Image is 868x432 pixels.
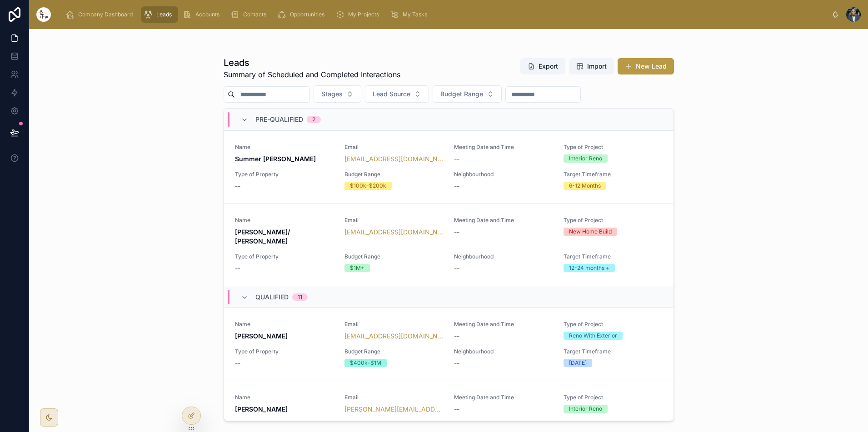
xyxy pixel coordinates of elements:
[403,11,427,18] span: My Tasks
[344,217,443,224] span: Email
[235,144,334,151] span: Name
[454,253,553,260] span: Neighbourhood
[569,332,617,340] div: Reno With Exterior
[350,182,386,190] div: $100k–$200k
[348,11,379,18] span: My Projects
[298,293,302,301] div: 11
[564,321,662,328] span: Type of Project
[344,253,443,260] span: Budget Range
[564,171,662,178] span: Target Timeframe
[344,348,443,355] span: Budget Range
[454,405,459,414] span: --
[36,7,51,22] img: App logo
[454,228,459,237] span: --
[314,85,361,103] button: Select Button
[387,6,434,23] a: My Tasks
[344,144,443,151] span: Email
[569,264,609,272] div: 12-24 months +
[156,11,172,18] span: Leads
[373,89,410,99] span: Lead Source
[454,264,459,273] span: --
[321,89,343,99] span: Stages
[569,182,601,190] div: 6-12 Months
[440,89,483,99] span: Budget Range
[224,308,673,381] a: Name[PERSON_NAME]Email[EMAIL_ADDRESS][DOMAIN_NAME]Meeting Date and Time--Type of ProjectReno With...
[433,85,502,103] button: Select Button
[333,6,385,23] a: My Projects
[255,293,289,302] span: Qualified
[569,359,587,367] div: [DATE]
[224,69,400,80] span: Summary of Scheduled and Completed Interactions
[365,85,429,103] button: Select Button
[255,115,303,124] span: Pre-Qualified
[569,154,602,163] div: Interior Reno
[235,332,288,340] strong: [PERSON_NAME]
[235,264,240,273] span: --
[564,217,662,224] span: Type of Project
[454,348,553,355] span: Neighbourhood
[587,62,607,71] span: Import
[564,394,662,401] span: Type of Project
[235,348,334,355] span: Type of Property
[564,253,662,260] span: Target Timeframe
[224,130,673,204] a: NameSummer [PERSON_NAME]Email[EMAIL_ADDRESS][DOMAIN_NAME]Meeting Date and Time--Type of ProjectIn...
[569,405,602,413] div: Interior Reno
[224,204,673,286] a: Name[PERSON_NAME]/ [PERSON_NAME]Email[EMAIL_ADDRESS][DOMAIN_NAME]Meeting Date and Time--Type of P...
[344,332,443,341] a: [EMAIL_ADDRESS][DOMAIN_NAME]
[454,154,459,164] span: --
[63,6,139,23] a: Company Dashboard
[569,228,612,236] div: New Home Build
[350,264,364,272] div: $1M+
[235,171,334,178] span: Type of Property
[454,182,459,191] span: --
[58,5,832,25] div: scrollable content
[454,321,553,328] span: Meeting Date and Time
[564,144,662,151] span: Type of Project
[224,56,400,69] h1: Leads
[454,394,553,401] span: Meeting Date and Time
[235,394,334,401] span: Name
[344,405,443,414] a: [PERSON_NAME][EMAIL_ADDRESS][DOMAIN_NAME]
[344,171,443,178] span: Budget Range
[235,359,240,368] span: --
[235,182,240,191] span: --
[141,6,178,23] a: Leads
[454,144,553,151] span: Meeting Date and Time
[180,6,226,23] a: Accounts
[235,253,334,260] span: Type of Property
[344,154,443,164] a: [EMAIL_ADDRESS][DOMAIN_NAME]
[454,332,459,341] span: --
[312,116,315,123] div: 2
[569,58,614,74] button: Import
[618,58,674,74] button: New Lead
[228,6,273,23] a: Contacts
[235,217,334,224] span: Name
[235,155,316,163] strong: Summer [PERSON_NAME]
[78,11,133,18] span: Company Dashboard
[564,348,662,355] span: Target Timeframe
[290,11,324,18] span: Opportunities
[454,217,553,224] span: Meeting Date and Time
[344,228,443,237] a: [EMAIL_ADDRESS][DOMAIN_NAME]
[235,321,334,328] span: Name
[344,321,443,328] span: Email
[344,394,443,401] span: Email
[520,58,565,74] button: Export
[235,405,288,413] strong: [PERSON_NAME]
[454,359,459,368] span: --
[235,228,292,245] strong: [PERSON_NAME]/ [PERSON_NAME]
[195,11,219,18] span: Accounts
[454,171,553,178] span: Neighbourhood
[243,11,266,18] span: Contacts
[274,6,331,23] a: Opportunities
[350,359,381,367] div: $400k–$1M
